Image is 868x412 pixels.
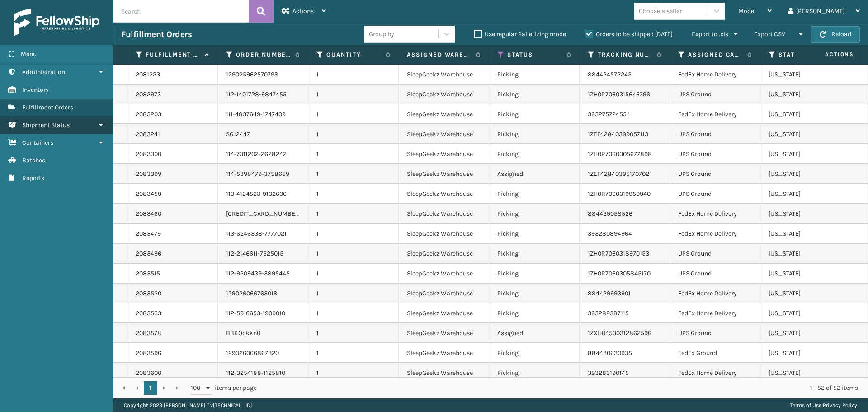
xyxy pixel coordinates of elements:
[489,224,580,244] td: Picking
[760,104,851,124] td: [US_STATE]
[790,402,821,408] a: Terms of Use
[22,121,70,129] span: Shipment Status
[399,184,489,204] td: SleepGeekz Warehouse
[399,85,489,104] td: SleepGeekz Warehouse
[22,104,73,111] span: Fulfillment Orders
[136,229,161,238] a: 2083479
[136,329,161,338] a: 2083578
[14,9,99,36] img: logo
[489,184,580,204] td: Picking
[790,398,857,412] div: |
[308,104,399,124] td: 1
[399,264,489,284] td: SleepGeekz Warehouse
[22,156,45,164] span: Batches
[760,224,851,244] td: [US_STATE]
[489,244,580,264] td: Picking
[760,85,851,104] td: [US_STATE]
[489,124,580,144] td: Picking
[218,264,308,284] td: 112-9209439-3895445
[308,343,399,363] td: 1
[760,204,851,224] td: [US_STATE]
[670,224,760,244] td: FedEx Home Delivery
[588,230,632,237] a: 393280894964
[308,85,399,104] td: 1
[760,164,851,184] td: [US_STATE]
[670,144,760,164] td: UPS Ground
[670,363,760,383] td: FedEx Home Delivery
[218,204,308,224] td: [CREDIT_CARD_NUMBER]
[670,264,760,284] td: UPS Ground
[218,244,308,264] td: 112-2146611-7525015
[407,51,472,59] label: Assigned Warehouse
[489,85,580,104] td: Picking
[308,323,399,343] td: 1
[399,124,489,144] td: SleepGeekz Warehouse
[670,104,760,124] td: FedEx Home Delivery
[308,164,399,184] td: 1
[218,363,308,383] td: 112-3254188-1125810
[811,26,860,43] button: Reload
[670,65,760,85] td: FedEx Home Delivery
[308,204,399,224] td: 1
[121,29,192,40] h3: Fulfillment Orders
[136,110,161,119] a: 2083203
[399,224,489,244] td: SleepGeekz Warehouse
[218,85,308,104] td: 112-1401728-9847455
[588,270,651,277] a: 1ZH0R7060305845170
[588,369,629,377] a: 393283190145
[760,244,851,264] td: [US_STATE]
[22,174,44,182] span: Reports
[489,264,580,284] td: Picking
[136,150,161,159] a: 2083300
[760,124,851,144] td: [US_STATE]
[670,124,760,144] td: UPS Ground
[760,323,851,343] td: [US_STATE]
[124,398,252,412] p: Copyright 2023 [PERSON_NAME]™ v [TECHNICAL_ID]
[399,303,489,323] td: SleepGeekz Warehouse
[588,150,652,158] a: 1ZH0R7060305677898
[639,6,682,16] div: Choose a seller
[22,139,53,147] span: Containers
[218,124,308,144] td: SG12447
[588,329,651,337] a: 1ZXH04530312862596
[585,30,673,38] label: Orders to be shipped [DATE]
[754,30,785,38] span: Export CSV
[670,244,760,264] td: UPS Ground
[399,104,489,124] td: SleepGeekz Warehouse
[399,164,489,184] td: SleepGeekz Warehouse
[692,30,728,38] span: Export to .xls
[588,349,632,357] a: 884430630935
[489,284,580,303] td: Picking
[308,303,399,323] td: 1
[218,343,308,363] td: 129026066867320
[308,184,399,204] td: 1
[588,110,630,118] a: 393275724554
[797,47,859,62] span: Actions
[489,164,580,184] td: Assigned
[670,303,760,323] td: FedEx Home Delivery
[308,264,399,284] td: 1
[136,269,160,278] a: 2083515
[136,349,161,358] a: 2083596
[399,284,489,303] td: SleepGeekz Warehouse
[588,90,650,98] a: 1ZH0R7060315646796
[588,170,649,178] a: 1ZEF42840395170702
[136,209,161,218] a: 2083460
[670,284,760,303] td: FedEx Home Delivery
[670,164,760,184] td: UPS Ground
[760,65,851,85] td: [US_STATE]
[670,343,760,363] td: FedEx Ground
[489,204,580,224] td: Picking
[136,189,161,199] a: 2083459
[218,303,308,323] td: 112-5916653-1909010
[218,323,308,343] td: BBKQqkkn0
[326,51,381,59] label: Quantity
[399,363,489,383] td: SleepGeekz Warehouse
[670,184,760,204] td: UPS Ground
[588,289,631,297] a: 884429993901
[588,130,648,138] a: 1ZEF42840399057113
[218,144,308,164] td: 114-7311202-2628242
[399,65,489,85] td: SleepGeekz Warehouse
[738,7,754,15] span: Mode
[670,323,760,343] td: UPS Ground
